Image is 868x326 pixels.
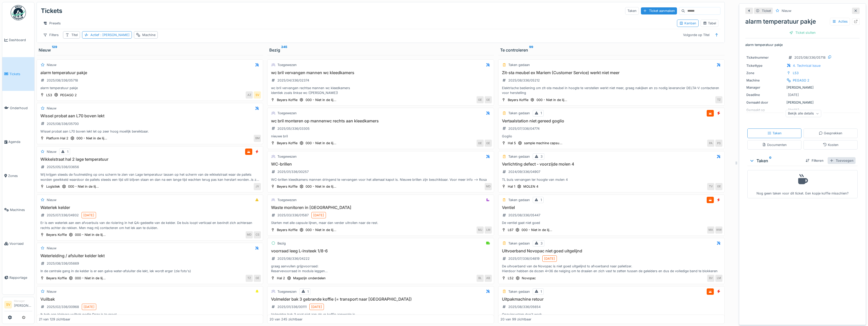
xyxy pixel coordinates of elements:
[707,226,714,234] div: MA
[307,289,309,294] div: 1
[767,131,782,136] div: Taken
[803,157,826,164] div: Filteren
[277,304,307,309] div: 2025/01/336/00111
[769,158,771,164] sup: 0
[254,275,261,282] div: GE
[9,275,32,280] span: Rapportage
[522,227,552,232] div: 000 - Niet in de lij...
[47,304,79,309] div: 2025/02/336/00968
[485,183,492,190] div: MD
[477,275,484,282] div: BL
[2,193,34,227] a: Machines
[823,142,839,147] div: Kosten
[8,139,32,144] span: Agenda
[746,63,784,68] div: Tickettype
[277,78,309,83] div: 2025/04/336/02374
[508,213,540,218] div: 2025/08/336/05447
[2,91,34,125] a: Onderhoud
[277,184,297,189] div: Beyers Koffie
[500,205,722,210] h3: Ventiel
[75,232,106,237] div: 000 - Niet in de lij...
[41,4,62,18] div: Tickets
[500,119,722,123] h3: Vertaalstation niet gereed goglio
[477,140,484,147] div: GE
[529,47,533,53] sup: 99
[68,184,99,189] div: 000 - Niet in de lij...
[500,297,722,302] h3: Uitpakmachine retour
[270,162,492,167] h3: WC-brillen
[681,31,712,39] div: Volgorde op Titel
[277,169,309,174] div: 2025/01/336/00257
[715,226,722,234] div: WW
[47,78,78,83] div: 2025/08/336/05718
[477,96,484,103] div: GE
[306,227,336,232] div: 000 - Niet in de lij...
[830,18,850,25] div: Acties
[47,106,56,111] div: Nieuw
[793,78,809,83] div: PEGASO 2
[819,131,842,136] div: Gesprekken
[508,256,540,261] div: 2025/07/336/04819
[306,184,336,189] div: 000 - Niet in de lij...
[39,312,261,317] div: Ik heb een kleinere vuilbak nodig.Deze is te groot.
[270,177,492,182] div: WC-brillen kleedkamers mannen dringend te vervangen voor het allemaal kapot is. Nieuwe brillen zi...
[641,7,677,14] div: Ticket aanmaken
[277,276,285,281] div: Hal 2
[707,140,714,147] div: PA
[10,207,32,212] span: Machines
[524,141,562,145] div: sample machine capsu...
[541,198,542,202] div: 1
[2,159,34,193] a: Zones
[47,261,79,266] div: 2025/08/336/05669
[485,226,492,234] div: LM
[47,62,56,67] div: Nieuw
[793,63,820,68] div: 4. Technical issue
[508,304,541,309] div: 2025/08/336/05654
[269,47,492,53] div: Bezig
[277,289,297,294] div: Toegewezen
[277,256,310,261] div: 2025/06/336/04222
[281,47,287,53] sup: 245
[782,8,791,13] div: Nieuw
[2,57,34,91] a: Tickets
[2,23,34,57] a: Dashboard
[544,256,555,261] div: [DATE]
[47,121,79,126] div: 2025/08/336/05700
[270,205,492,210] h3: Waste monitoren in [GEOGRAPHIC_DATA]
[67,149,68,154] div: 1
[9,241,32,246] span: Voorraad
[277,198,297,202] div: Toegewezen
[9,72,32,76] span: Tickets
[277,126,310,131] div: 2025/05/336/03305
[9,38,32,42] span: Dashboard
[47,289,56,294] div: Nieuw
[39,47,261,53] div: Nieuw
[508,169,540,174] div: 2024/09/336/04907
[793,71,799,75] div: L53
[541,111,542,116] div: 1
[39,113,261,118] h3: Wissel probat aan L70 boven lekt
[270,297,492,302] h3: Volmelder bak 3 gebrande koffie (= transport naar [GEOGRAPHIC_DATA])
[47,198,56,202] div: Nieuw
[47,165,79,169] div: 2025/05/336/03656
[4,301,12,308] li: SV
[60,93,77,97] div: PEGASO 2
[745,42,860,47] p: alarm temperatuur pakje
[746,92,784,97] div: Deadline
[14,299,32,303] div: Manager
[715,275,722,282] div: LM
[4,299,32,311] a: SV Manager[PERSON_NAME]
[39,70,261,75] h3: alarm temperatuur pakje
[500,264,722,273] div: De uitvoerband van de Novopac is niet goed uitgelijnd to afvoerband naar palletizer. Hierdoor heb...
[83,213,94,218] div: [DATE]
[485,140,492,147] div: GE
[277,154,297,159] div: Toegewezen
[745,17,860,26] div: alarm temperatuur pakje
[541,289,542,294] div: 1
[270,317,303,322] div: 20 van 245 zichtbaar
[508,126,540,131] div: 2025/07/336/04774
[508,241,530,246] div: Taken gedaan
[39,253,261,258] h3: Waterleiding / afsluiter kelder lekt
[277,213,309,218] div: 2025/03/336/01587
[746,100,784,105] div: Gemaakt door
